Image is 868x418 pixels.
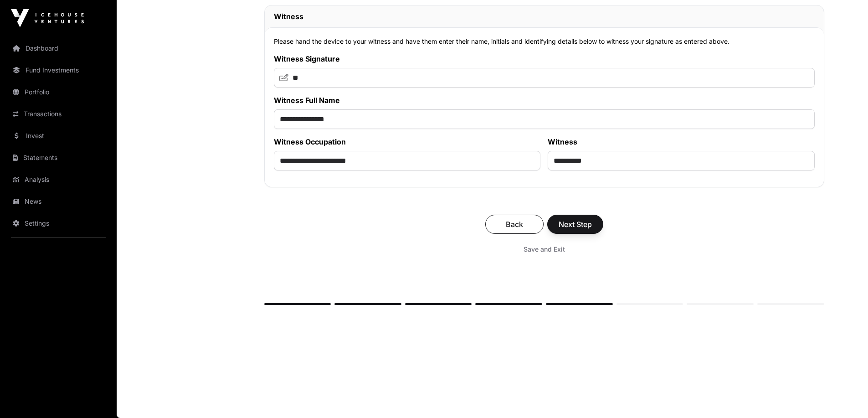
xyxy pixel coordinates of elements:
[274,136,541,147] label: Witness Occupation
[524,245,565,254] span: Save and Exit
[497,219,532,230] span: Back
[7,38,109,58] a: Dashboard
[7,170,109,190] a: Analysis
[485,215,544,234] button: Back
[7,104,109,124] a: Transactions
[274,53,815,64] label: Witness Signature
[548,136,815,147] label: Witness
[7,60,109,80] a: Fund Investments
[274,11,815,22] h2: Witness
[7,148,109,168] a: Statements
[274,37,815,46] p: Please hand the device to your witness and have them enter their name, initials and identifying d...
[7,126,109,146] a: Invest
[559,219,592,230] span: Next Step
[7,213,109,233] a: Settings
[7,82,109,102] a: Portfolio
[274,95,815,106] label: Witness Full Name
[7,191,109,212] a: News
[547,215,603,234] button: Next Step
[11,9,84,27] img: Icehouse Ventures Logo
[513,241,576,258] button: Save and Exit
[822,374,868,418] iframe: Chat Widget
